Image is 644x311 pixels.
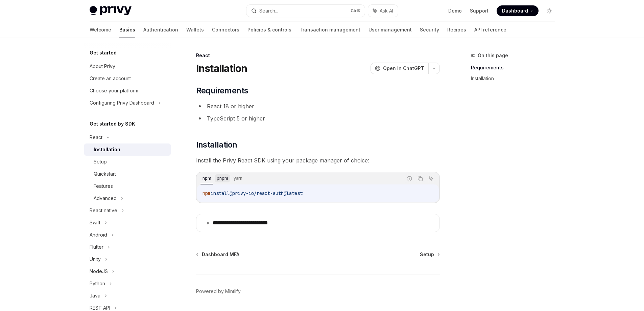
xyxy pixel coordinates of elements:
div: Search... [259,7,278,15]
h5: Get started by SDK [90,120,135,128]
button: Report incorrect code [405,174,414,183]
div: Installation [94,146,120,154]
div: Choose your platform [90,87,138,95]
div: yarn [232,174,244,182]
span: Setup [420,251,434,258]
span: Install the Privy React SDK using your package manager of choice: [196,156,440,165]
div: About Privy [90,62,115,70]
span: Ctrl K [351,8,361,14]
span: install [211,190,230,196]
a: Setup [84,156,171,168]
span: @privy-io/react-auth@latest [230,190,303,196]
a: Requirements [471,62,560,73]
a: Quickstart [84,168,171,180]
a: Basics [119,22,135,38]
div: Quickstart [94,170,116,178]
a: Create an account [84,72,171,85]
a: Support [470,7,488,14]
div: React [90,133,102,141]
a: Powered by Mintlify [196,288,241,295]
a: User management [368,22,412,38]
div: npm [200,174,213,182]
a: API reference [474,22,506,38]
a: Transaction management [300,22,360,38]
a: Authentication [143,22,178,38]
div: React [196,52,440,59]
a: Choose your platform [84,85,171,97]
div: Python [90,280,105,288]
div: React native [90,206,117,215]
div: NodeJS [90,267,108,275]
div: Java [90,292,100,300]
div: Setup [94,158,107,166]
span: Ask AI [380,7,393,14]
a: Demo [448,7,462,14]
button: Toggle dark mode [544,5,555,16]
a: About Privy [84,60,171,72]
div: Create an account [90,74,131,83]
img: light logo [90,6,132,16]
button: Copy the contents from the code block [416,174,425,183]
button: Search...CtrlK [246,5,365,17]
li: TypeScript 5 or higher [196,114,440,123]
button: Ask AI [368,5,398,17]
div: Advanced [94,194,117,202]
div: Android [90,231,107,239]
span: Installation [196,139,237,150]
a: Security [420,22,439,38]
span: npm [202,190,211,196]
a: Dashboard MFA [197,251,239,258]
div: pnpm [215,174,230,182]
span: On this page [478,51,508,60]
span: Requirements [196,85,248,96]
button: Open in ChatGPT [371,63,428,74]
li: React 18 or higher [196,102,440,111]
a: Policies & controls [247,22,291,38]
h5: Get started [90,49,117,57]
div: Flutter [90,243,103,251]
div: Swift [90,219,100,227]
span: Open in ChatGPT [383,65,424,72]
a: Wallets [186,22,204,38]
div: Unity [90,255,101,263]
a: Installation [84,143,171,156]
a: Recipes [447,22,466,38]
a: Setup [420,251,439,258]
div: Features [94,182,113,190]
a: Features [84,180,171,192]
button: Ask AI [427,174,435,183]
a: Installation [471,73,560,84]
h1: Installation [196,62,247,74]
a: Connectors [212,22,239,38]
span: Dashboard MFA [202,251,239,258]
span: Dashboard [502,7,528,14]
div: Configuring Privy Dashboard [90,99,154,107]
a: Dashboard [497,5,539,16]
a: Welcome [90,22,111,38]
